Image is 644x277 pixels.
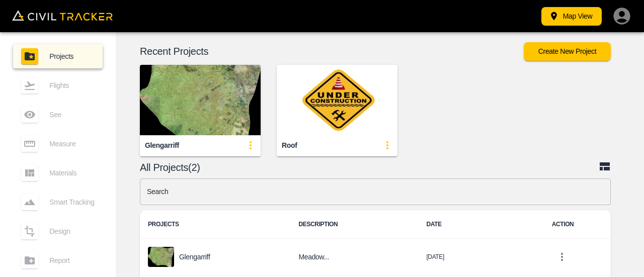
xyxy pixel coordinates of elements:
[377,135,397,155] button: update-card-details
[418,210,543,239] th: DATE
[291,210,419,239] th: DESCRIPTION
[240,135,261,155] button: update-card-details
[140,47,524,55] p: Recent Projects
[282,141,297,150] div: Roof
[145,141,179,150] div: Glengarriff
[49,52,95,60] span: Projects
[140,210,291,239] th: PROJECTS
[277,65,397,135] img: Roof
[140,163,599,171] p: All Projects(2)
[541,7,602,26] button: Map View
[12,10,113,21] img: Civil Tracker
[148,247,174,267] img: project-image
[13,44,103,68] a: Projects
[524,42,611,61] button: Create New Project
[418,239,543,275] td: [DATE]
[299,251,411,263] h6: Meadow
[179,253,210,261] p: Glengarriff
[140,65,261,135] img: Glengarriff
